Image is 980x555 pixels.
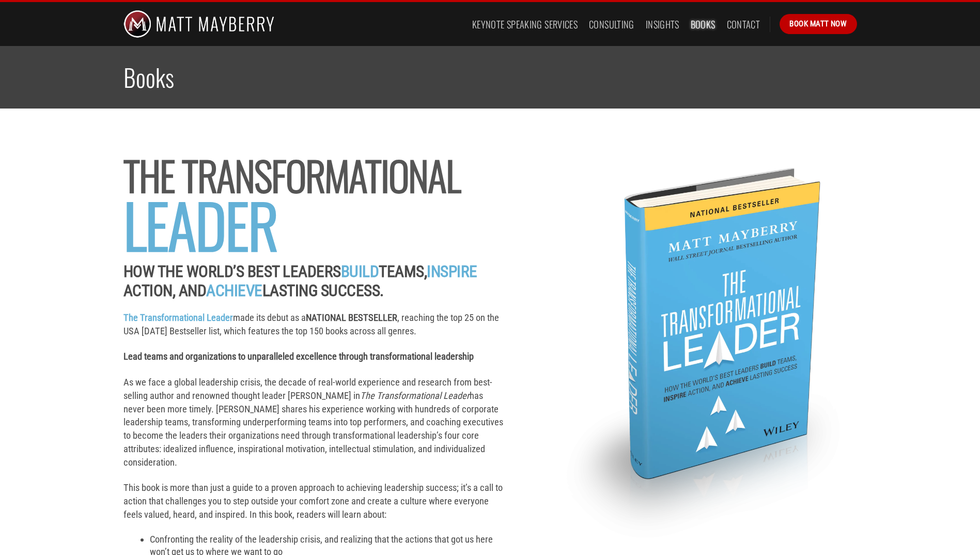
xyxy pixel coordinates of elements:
[472,15,578,34] a: Keynote Speaking Services
[123,59,174,95] span: Books
[780,14,857,34] a: Book Matt Now
[341,262,379,281] strong: Build
[646,15,679,34] a: Insights
[360,390,470,401] em: The Transformational Leader
[727,15,760,34] a: Contact
[123,2,275,46] img: Matt Mayberry
[123,312,233,323] span: The Transformational Leader
[589,15,634,34] a: Consulting
[123,376,504,469] p: As we face a global leadership crisis, the decade of real-world experience and research from best...
[123,262,504,301] p: How the World’s Best Leaders Teams, Action, And Lasting Success.
[123,180,277,268] span: Leader
[123,311,504,338] p: made its debut as a , reaching the top 25 on the USA [DATE] Bestseller list, which features the t...
[560,168,846,544] img: Best Selling Transformational Leader Book
[123,155,504,254] h2: The Transformational
[123,481,504,521] p: This book is more than just a guide to a proven approach to achieving leadership success; it’s a ...
[306,312,397,323] strong: NATIONAL BESTSELLER
[691,15,715,34] a: Books
[427,262,477,281] strong: Inspire
[206,281,262,300] strong: Achieve
[789,18,847,30] span: Book Matt Now
[123,351,474,362] span: Lead teams and organizations to unparalleled excellence through transformational leadership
